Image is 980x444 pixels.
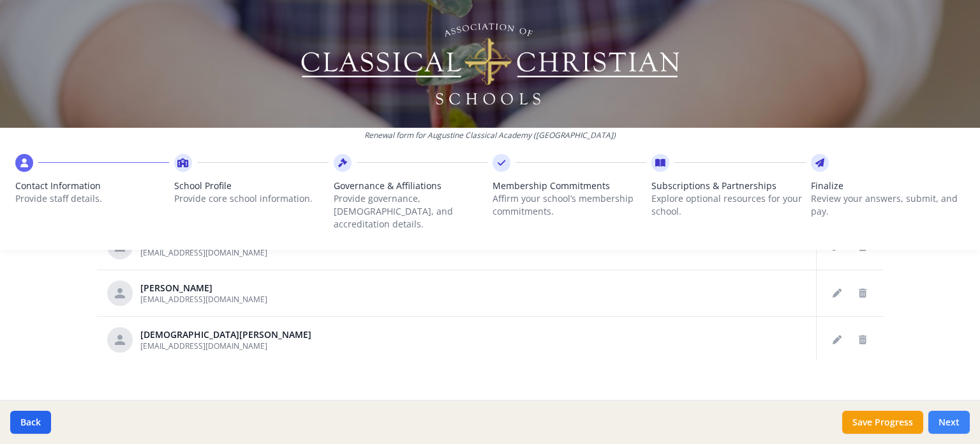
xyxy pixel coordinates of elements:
[811,192,965,218] p: Review your answers, submit, and pay.
[493,180,646,192] span: Membership Commitments
[827,330,847,350] button: Edit staff
[493,192,646,218] p: Affirm your school’s membership commitments.
[174,192,328,205] p: Provide core school information.
[334,192,487,231] p: Provide governance, [DEMOGRAPHIC_DATA], and accreditation details.
[928,411,970,434] button: Next
[140,328,311,341] div: [DEMOGRAPHIC_DATA][PERSON_NAME]
[15,192,169,205] p: Provide staff details.
[651,192,805,218] p: Explore optional resources for your school.
[140,294,267,305] span: [EMAIL_ADDRESS][DOMAIN_NAME]
[811,180,965,192] span: Finalize
[140,282,267,295] div: [PERSON_NAME]
[852,330,873,350] button: Delete staff
[15,180,169,192] span: Contact Information
[334,180,487,192] span: Governance & Affiliations
[651,180,805,192] span: Subscriptions & Partnerships
[140,341,267,351] span: [EMAIL_ADDRESS][DOMAIN_NAME]
[852,283,873,303] button: Delete staff
[174,180,328,192] span: School Profile
[827,283,847,303] button: Edit staff
[10,411,51,434] button: Back
[842,411,923,434] button: Save Progress
[299,19,681,109] img: Logo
